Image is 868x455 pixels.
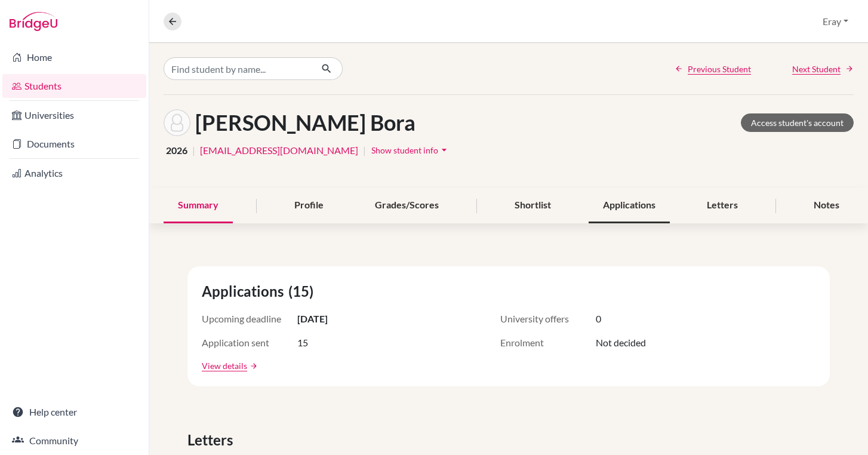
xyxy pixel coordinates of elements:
[589,188,670,223] div: Applications
[2,74,146,98] a: Students
[2,103,146,127] a: Universities
[2,161,146,185] a: Analytics
[10,12,57,31] img: Bridge-U
[195,110,415,136] h1: [PERSON_NAME] Bora
[688,63,751,75] span: Previous Student
[361,188,453,223] div: Grades/Scores
[187,429,238,451] span: Letters
[2,400,146,424] a: Help center
[288,281,318,302] span: (15)
[500,312,596,326] span: University offers
[192,143,195,158] span: |
[438,144,450,156] i: arrow_drop_down
[297,312,328,326] span: [DATE]
[692,188,752,223] div: Letters
[202,336,297,350] span: Application sent
[363,143,366,158] span: |
[741,113,854,132] a: Access student's account
[2,45,146,69] a: Home
[280,188,338,223] div: Profile
[200,143,358,158] a: [EMAIL_ADDRESS][DOMAIN_NAME]
[164,188,233,223] div: Summary
[297,336,308,350] span: 15
[164,57,312,80] input: Find student by name...
[792,63,854,75] a: Next Student
[799,188,854,223] div: Notes
[2,429,146,453] a: Community
[247,362,258,370] a: arrow_forward
[817,10,854,33] button: Eray
[202,359,247,372] a: View details
[2,132,146,156] a: Documents
[596,312,601,326] span: 0
[596,336,646,350] span: Not decided
[202,312,297,326] span: Upcoming deadline
[371,145,438,155] span: Show student info
[202,281,288,302] span: Applications
[675,63,751,75] a: Previous Student
[166,143,187,158] span: 2026
[500,336,596,350] span: Enrolment
[164,109,190,136] img: Mert Bora Duman's avatar
[371,141,451,159] button: Show student infoarrow_drop_down
[500,188,565,223] div: Shortlist
[792,63,841,75] span: Next Student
